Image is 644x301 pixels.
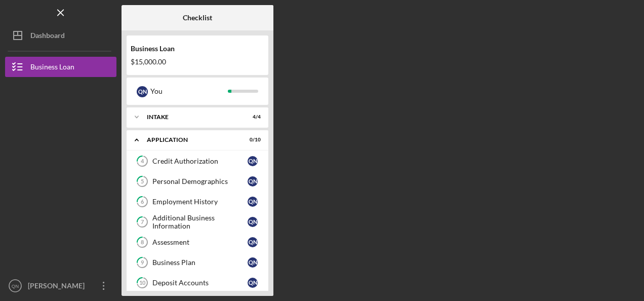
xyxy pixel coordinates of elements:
b: Checklist [183,14,212,22]
div: 4 / 4 [243,114,261,120]
tspan: 10 [139,280,146,286]
button: Dashboard [5,25,116,46]
a: 8AssessmentQN [132,232,263,252]
div: You [150,83,228,100]
div: Q N [137,86,148,97]
div: Q N [248,278,258,288]
div: Q N [248,197,258,207]
div: Business Loan [30,57,74,80]
button: Business Loan [5,57,116,77]
div: Q N [248,156,258,166]
tspan: 7 [141,219,144,225]
a: 9Business PlanQN [132,252,263,273]
div: Personal Demographics [152,177,248,185]
div: $15,000.00 [131,58,264,66]
div: Business Plan [152,258,248,267]
button: QN[PERSON_NAME] [5,276,116,296]
div: Credit Authorization [152,157,248,165]
tspan: 8 [141,239,144,246]
tspan: 9 [141,259,144,266]
div: Business Loan [131,45,264,53]
div: Q N [248,217,258,227]
text: QN [12,283,19,289]
div: Intake [147,114,235,120]
div: Q N [248,237,258,247]
tspan: 6 [141,199,144,205]
div: Employment History [152,198,248,206]
a: 6Employment HistoryQN [132,192,263,212]
a: 7Additional Business InformationQN [132,212,263,232]
div: Additional Business Information [152,214,248,230]
div: Assessment [152,238,248,246]
div: 0 / 10 [243,137,261,143]
div: Dashboard [30,25,65,48]
div: Q N [248,176,258,186]
tspan: 5 [141,178,144,185]
div: Deposit Accounts [152,279,248,287]
div: Application [147,137,235,143]
a: 5Personal DemographicsQN [132,171,263,192]
a: 10Deposit AccountsQN [132,273,263,293]
div: Q N [248,257,258,268]
tspan: 4 [141,158,144,165]
a: 4Credit AuthorizationQN [132,151,263,171]
div: [PERSON_NAME] [25,276,91,298]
